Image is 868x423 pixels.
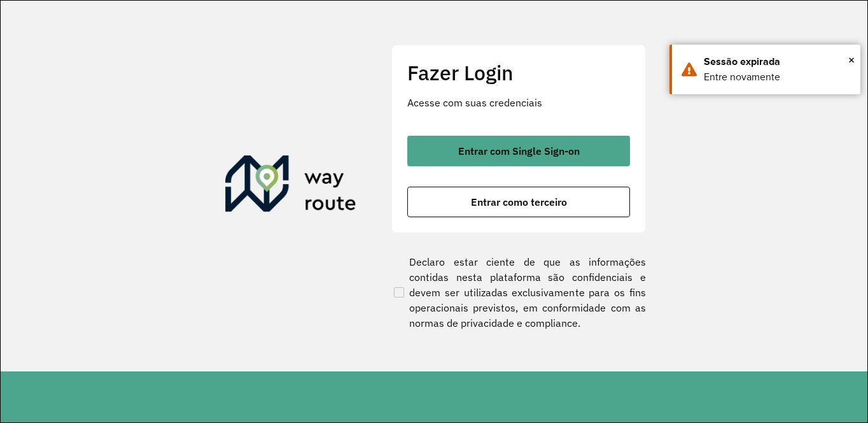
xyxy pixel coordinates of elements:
[407,136,630,166] button: button
[407,95,630,110] p: Acesse com suas credenciais
[704,54,851,69] div: Sessão expirada
[407,187,630,217] button: button
[407,61,630,85] h2: Fazer Login
[848,50,855,69] button: Close
[225,155,356,217] img: Roteirizador AmbevTech
[471,197,567,207] span: Entrar como terceiro
[848,50,855,69] span: ×
[458,146,580,156] span: Entrar com Single Sign-on
[391,254,646,331] label: Declaro estar ciente de que as informações contidas nesta plataforma são confidenciais e devem se...
[704,69,851,85] div: Entre novamente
